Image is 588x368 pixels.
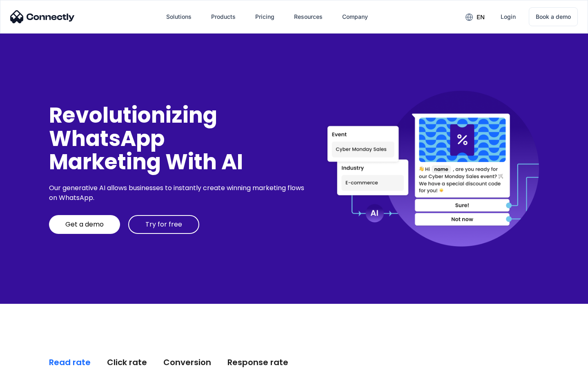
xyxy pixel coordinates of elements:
div: Revolutionizing WhatsApp Marketing With AI [49,103,307,174]
a: Pricing [249,7,281,27]
div: Our generative AI allows businesses to instantly create winning marketing flows on WhatsApp. [49,183,307,203]
div: Resources [294,11,323,22]
div: Try for free [145,220,182,229]
div: Read rate [49,357,91,368]
a: Login [494,7,522,27]
a: Get a demo [49,215,120,234]
div: Solutions [166,11,192,22]
img: Connectly Logo [10,10,75,23]
a: Try for free [128,215,199,234]
div: Products [211,11,236,22]
div: Login [501,11,516,22]
div: Get a demo [65,220,104,229]
div: Company [342,11,368,22]
aside: Language selected: English [8,354,49,365]
div: Conversion [163,357,211,368]
ul: Language list [16,354,49,365]
div: Response rate [227,357,288,368]
div: en [477,11,485,23]
div: Click rate [107,357,147,368]
a: Book a demo [529,7,578,26]
div: Pricing [255,11,274,22]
